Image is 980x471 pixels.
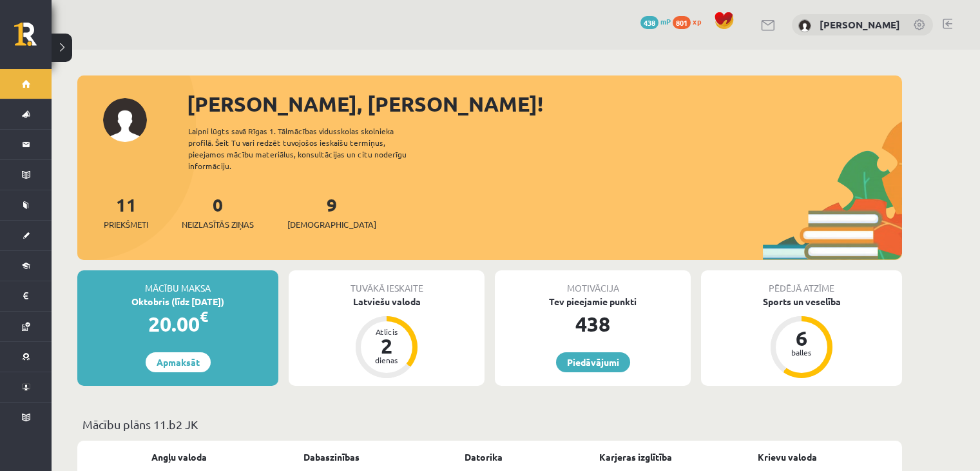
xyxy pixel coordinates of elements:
[640,16,658,29] span: 438
[289,295,485,308] div: Latviešu valoda
[599,450,672,464] a: Karjeras izglītība
[104,218,148,231] span: Priekšmeti
[77,270,278,295] div: Mācību maksa
[289,295,485,380] a: Latviešu valoda Atlicis 2 dienas
[556,352,630,372] a: Piedāvājumi
[660,16,671,26] span: mP
[495,295,691,308] div: Tev pieejamie punkti
[798,19,811,32] img: Elizabete Melngalve
[367,356,406,364] div: dienas
[104,193,148,231] a: 11Priekšmeti
[820,18,900,31] a: [PERSON_NAME]
[187,88,902,119] div: [PERSON_NAME], [PERSON_NAME]!
[782,328,821,348] div: 6
[182,193,254,231] a: 0Neizlasītās ziņas
[701,270,902,295] div: Pēdējā atzīme
[367,328,406,336] div: Atlicis
[701,295,902,380] a: Sports un veselība 6 balles
[495,308,691,339] div: 438
[200,307,208,326] span: €
[640,16,671,26] a: 438 mP
[693,16,701,26] span: xp
[14,23,52,55] a: Rīgas 1. Tālmācības vidusskola
[77,308,278,339] div: 20.00
[289,270,485,295] div: Tuvākā ieskaite
[182,218,254,231] span: Neizlasītās ziņas
[77,295,278,308] div: Oktobris (līdz [DATE])
[701,295,902,308] div: Sports un veselība
[673,16,691,29] span: 801
[782,348,821,356] div: balles
[758,450,817,464] a: Krievu valoda
[367,336,406,356] div: 2
[82,416,897,433] p: Mācību plāns 11.b2 JK
[151,450,207,464] a: Angļu valoda
[303,450,360,464] a: Dabaszinības
[673,16,707,26] a: 801 xp
[146,352,211,372] a: Apmaksāt
[188,125,429,172] div: Laipni lūgts savā Rīgas 1. Tālmācības vidusskolas skolnieka profilā. Šeit Tu vari redzēt tuvojošo...
[465,450,503,464] a: Datorika
[287,218,376,231] span: [DEMOGRAPHIC_DATA]
[495,270,691,295] div: Motivācija
[287,193,376,231] a: 9[DEMOGRAPHIC_DATA]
